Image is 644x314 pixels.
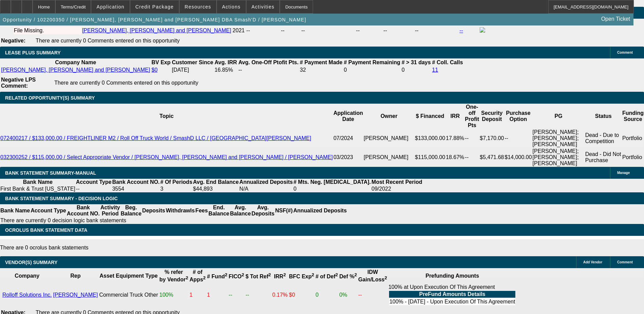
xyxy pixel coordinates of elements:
a: Open Ticket [599,13,633,25]
td: [PERSON_NAME]; [PERSON_NAME]; [PERSON_NAME] [532,148,585,167]
td: -- [280,27,300,34]
a: 032300252 / $115,000.00 / Select Appropriate Vendor / [PERSON_NAME], [PERSON_NAME] and [PERSON_NA... [0,154,333,160]
td: -- [415,27,458,34]
td: -- [465,129,480,148]
th: Avg. Balance [229,204,251,217]
th: Purchase Option [504,104,532,129]
span: Comment [617,260,633,264]
th: Withdrawls [165,204,195,217]
sup: 2 [385,275,387,280]
b: Company [15,273,39,279]
sup: 2 [335,272,338,277]
th: Bank Account NO. [67,204,100,217]
b: # Payment Remaining [344,59,400,65]
span: There are currently 0 Comments entered on this opportunity [36,38,180,43]
td: 1 [207,284,228,306]
td: $7,170.00 [479,129,504,148]
span: Application [96,4,124,10]
b: $ Tot Ref [245,274,271,279]
span: Add Vendor [583,260,602,264]
td: 03/2023 [333,148,363,167]
th: Avg. End Balance [193,179,239,186]
td: Dead - Did Not Purchase [585,148,622,167]
td: -- [358,284,387,306]
td: -- [504,129,532,148]
td: -- [238,67,299,73]
a: Rolloff Solutions Inc. [2,292,52,298]
th: $ Financed [415,104,445,129]
span: Bank Statement Summary - Decision Logic [5,196,118,201]
span: Manage [617,171,630,175]
td: Portfolio [622,129,644,148]
img: facebook-icon.png [480,27,485,33]
th: Beg. Balance [120,204,142,217]
td: -- [245,284,271,306]
span: Activities [252,4,275,10]
td: 18.67% [445,148,464,167]
span: OCROLUS BANK STATEMENT DATA [5,227,87,233]
button: Application [91,0,129,13]
a: $0 [151,67,158,73]
sup: 2 [283,272,286,277]
td: $5,471.68 [479,148,504,167]
b: # Coll. Calls [432,59,463,65]
th: Status [585,104,622,129]
span: Opportunity / 102200350 / [PERSON_NAME], [PERSON_NAME] and [PERSON_NAME] DBA Smash'D / [PERSON_NAME] [3,17,306,22]
td: Dead - Due to Competition [585,129,622,148]
th: Account Type [30,204,67,217]
b: % refer by Vendor [160,269,188,282]
th: # Mts. Neg. [MEDICAL_DATA]. [293,179,371,186]
button: Actions [217,0,246,13]
b: # Fund [207,274,227,279]
span: RELATED OPPORTUNITY(S) SUMMARY [5,95,95,101]
td: [PERSON_NAME] [363,129,415,148]
td: $14,000.00 [504,148,532,167]
th: Bank Account NO. [112,179,160,186]
td: $115,000.00 [415,148,445,167]
button: Activities [246,0,280,13]
td: 17.88% [445,129,464,148]
b: Asset Equipment Type [99,273,158,279]
td: $0 [289,284,314,306]
span: VENDOR(S) SUMMARY [5,260,57,265]
div: 100% at Upon Execution Of This Agreement [388,284,516,306]
sup: 2 [242,272,244,277]
sup: 2 [203,275,205,280]
td: N/A [239,186,293,192]
b: Negative LPS Comment: [1,77,36,89]
b: Avg. IRR [215,59,237,65]
a: 11 [432,67,438,73]
a: [PERSON_NAME] [53,292,98,298]
div: -- [301,28,354,34]
span: BANK STATEMENT SUMMARY-MANUAL [5,170,96,176]
div: -- [356,28,382,34]
td: -- [465,148,480,167]
td: 100% [159,284,189,306]
th: NSF(#) [275,204,293,217]
span: There are currently 0 Comments entered on this opportunity [54,80,198,86]
td: 0 [344,67,401,73]
b: Negative: [1,38,25,43]
b: Def % [339,274,357,279]
th: Avg. Deposits [251,204,275,217]
td: 0 [315,284,338,306]
td: $44,893 [193,186,239,192]
a: [PERSON_NAME], [PERSON_NAME] and [PERSON_NAME] [1,67,150,73]
span: Comment [617,51,633,54]
b: FICO [229,274,244,279]
td: 3554 [112,186,160,192]
td: 3 [160,186,192,192]
b: BV Exp [151,59,170,65]
sup: 2 [225,272,227,277]
b: # > 31 days [402,59,431,65]
button: Credit Package [130,0,179,13]
td: 07/2024 [333,129,363,148]
b: Avg. One-Off Ptofit Pts. [238,59,298,65]
td: 32 [299,67,343,73]
th: One-off Profit Pts [465,104,480,129]
td: 0.17% [272,284,288,306]
sup: 2 [312,272,314,277]
td: -- [76,186,112,192]
sup: 2 [186,275,188,280]
th: Deposits [142,204,166,217]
